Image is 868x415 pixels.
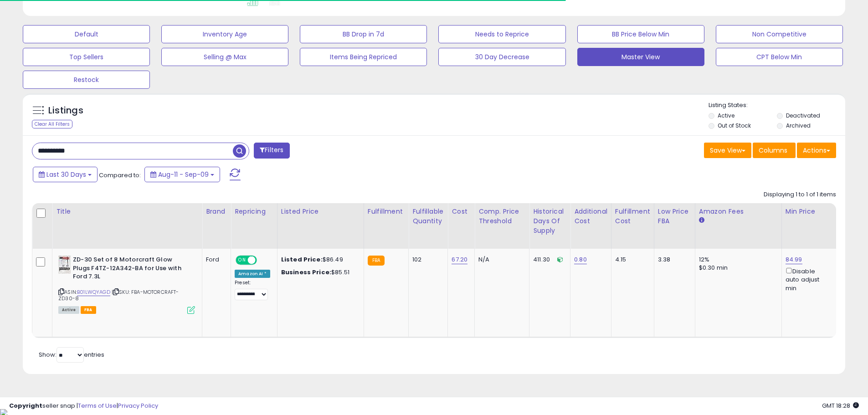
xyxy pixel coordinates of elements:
[32,120,72,128] div: Clear All Filters
[281,207,360,216] div: Listed Price
[235,207,273,216] div: Repricing
[753,143,796,158] button: Columns
[78,401,117,410] a: Terms of Use
[412,256,441,264] div: 102
[786,255,802,264] a: 84.99
[452,255,467,264] a: 67.20
[144,167,220,182] button: Aug-11 - Sep-09
[9,402,158,410] div: seller snap | |
[699,207,778,216] div: Amazon Fees
[236,256,248,264] span: ON
[822,401,859,410] span: 2025-10-10 18:28 GMT
[577,48,704,66] button: Master View
[46,170,86,179] span: Last 30 Days
[797,143,836,158] button: Actions
[718,122,751,129] label: Out of Stock
[438,48,565,66] button: 30 Day Decrease
[478,256,522,264] div: N/A
[281,256,357,264] div: $86.49
[716,25,843,43] button: Non Competitive
[658,207,691,226] div: Low Price FBA
[58,256,195,313] div: ASIN:
[39,350,104,359] span: Show: entries
[615,256,647,264] div: 4.15
[699,256,775,264] div: 12%
[58,256,71,274] img: 416FL9dOlzL._SL40_.jpg
[281,268,357,277] div: $85.51
[718,112,734,119] label: Active
[615,207,650,226] div: Fulfillment Cost
[254,143,289,159] button: Filters
[786,266,829,292] div: Disable auto adjust min
[786,122,811,129] label: Archived
[161,48,288,66] button: Selling @ Max
[118,401,158,410] a: Privacy Policy
[281,268,331,277] b: Business Price:
[56,207,198,216] div: Title
[99,171,141,179] span: Compared to:
[786,112,820,119] label: Deactivated
[33,167,98,182] button: Last 30 Days
[235,270,270,278] div: Amazon AI *
[77,288,110,296] a: B01LWQYAGD
[699,264,775,272] div: $0.30 min
[161,25,288,43] button: Inventory Age
[716,48,843,66] button: CPT Below Min
[759,146,787,155] span: Columns
[533,256,563,264] div: 411.30
[23,48,150,66] button: Top Sellers
[412,207,444,226] div: Fulfillable Quantity
[206,207,227,216] div: Brand
[764,190,836,199] div: Displaying 1 to 1 of 1 items
[9,401,42,410] strong: Copyright
[256,256,270,264] span: OFF
[281,255,323,264] b: Listed Price:
[48,104,83,117] h5: Listings
[709,101,845,110] p: Listing States:
[478,207,525,226] div: Comp. Price Threshold
[300,48,427,66] button: Items Being Repriced
[58,306,79,314] span: All listings currently available for purchase on Amazon
[452,207,471,216] div: Cost
[300,25,427,43] button: BB Drop in 7d
[786,207,832,216] div: Min Price
[158,170,209,179] span: Aug-11 - Sep-09
[206,256,224,264] div: Ford
[368,256,385,266] small: FBA
[438,25,565,43] button: Needs to Reprice
[574,207,607,226] div: Additional Cost
[574,255,587,264] a: 0.80
[23,25,150,43] button: Default
[704,143,751,158] button: Save View
[235,280,270,300] div: Preset:
[73,256,184,283] b: ZD-30 Set of 8 Motorcraft Glow Plugs F4TZ-12A342-BA for Use with Ford 7.3L
[23,71,150,89] button: Restock
[58,288,179,302] span: | SKU: FBA-MOTORCRAFT-ZD30-8
[533,207,566,236] div: Historical Days Of Supply
[658,256,688,264] div: 3.38
[577,25,704,43] button: BB Price Below Min
[368,207,405,216] div: Fulfillment
[699,216,704,225] small: Amazon Fees.
[81,306,96,314] span: FBA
